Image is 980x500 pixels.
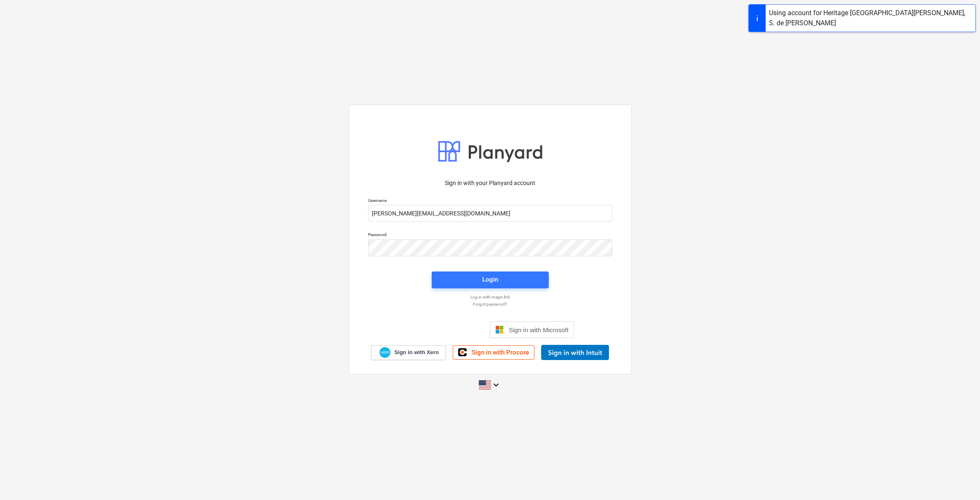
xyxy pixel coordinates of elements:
p: Password [368,232,612,239]
button: Login [432,272,549,288]
a: Log in with magic link [364,294,617,300]
a: Sign in with Xero [371,345,446,360]
iframe: Sign in with Google Button [402,320,487,339]
a: Sign in with Procore [453,345,534,360]
i: keyboard_arrow_down [491,380,501,390]
a: Forgot password? [364,301,617,307]
div: Using account for Heritage [GEOGRAPHIC_DATA][PERSON_NAME], S. de [PERSON_NAME] [769,8,972,28]
img: Microsoft logo [495,325,504,334]
input: Username [368,205,612,222]
span: Sign in with Xero [394,349,438,356]
img: Xero logo [379,347,390,358]
span: Sign in with Procore [472,349,529,356]
div: Login [482,274,498,285]
p: Username [368,198,612,205]
p: Sign in with your Planyard account [368,179,612,188]
span: Sign in with Microsoft [509,326,569,333]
